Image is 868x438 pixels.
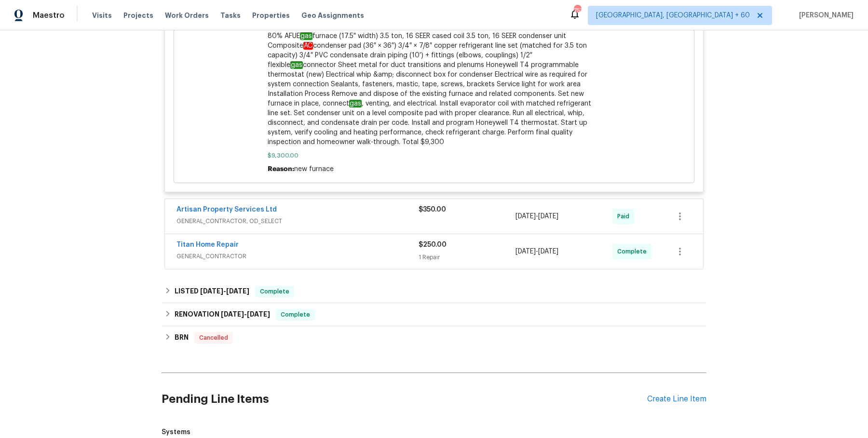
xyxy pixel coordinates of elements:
span: $250.00 [419,241,447,248]
em: gas [300,32,312,40]
h6: RENOVATION [175,309,270,320]
span: new furnace [294,166,334,173]
span: Cancelled [195,333,232,343]
span: [DATE] [247,311,270,318]
span: - [200,288,249,294]
em: gas [349,100,362,107]
h6: LISTED [175,286,249,297]
em: AC [303,42,313,50]
span: - [515,212,558,221]
span: [DATE] [200,288,223,294]
div: BRN Cancelled [162,326,706,349]
span: [DATE] [515,213,536,220]
span: [GEOGRAPHIC_DATA], [GEOGRAPHIC_DATA] + 60 [596,11,750,20]
span: Paid [617,212,633,221]
span: Complete [277,310,314,319]
em: gas [290,61,303,69]
span: [DATE] [515,248,536,255]
div: 753 [574,6,581,15]
a: Artisan Property Services Ltd [176,206,277,213]
span: - [515,247,558,256]
h2: Pending Line Items [162,377,647,422]
a: Titan Home Repair [176,241,239,248]
span: Reason: [268,166,294,173]
div: LISTED [DATE]-[DATE]Complete [162,280,706,303]
span: Geo Assignments [301,11,364,20]
span: [DATE] [538,248,558,255]
h6: BRN [175,332,189,344]
span: [DATE] [538,213,558,220]
span: Visits [92,11,112,20]
span: $9,300.00 [268,151,601,160]
span: GENERAL_CONTRACTOR [176,252,419,261]
span: Properties [252,11,290,20]
span: Complete [617,247,651,256]
div: Create Line Item [647,395,706,404]
span: [DATE] [226,288,249,294]
span: Work Orders [165,11,209,20]
span: Complete [256,287,293,296]
span: Maestro [33,11,65,20]
span: - [221,311,270,318]
span: GENERAL_CONTRACTOR, OD_SELECT [176,216,419,226]
span: Tasks [220,12,241,19]
span: $350.00 [419,206,446,213]
div: RENOVATION [DATE]-[DATE]Complete [162,303,706,326]
span: Projects [123,11,153,20]
span: [DATE] [221,311,244,318]
span: [PERSON_NAME] [795,11,854,20]
span: Systems [162,427,706,437]
div: 1 Repair [419,252,515,262]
